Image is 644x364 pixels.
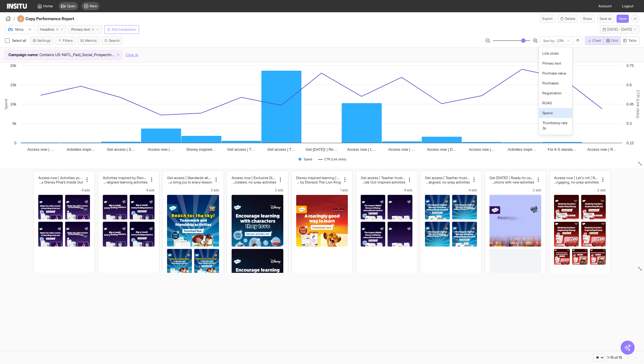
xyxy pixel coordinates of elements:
[10,83,16,87] text: 15k
[508,147,536,152] tspan: Activities inspir…
[620,36,639,45] button: Table
[469,147,495,152] tspan: Access now |…
[38,188,90,193] div: 4 ads
[25,16,90,22] h4: Copy Performance Report
[37,25,66,34] button: Headline
[228,147,255,152] tspan: Get access | T…
[489,176,534,180] h2: Get [DATE]! | Ready-to-use activities! | Teach how to navigate emotions. - Teacher created for K-...
[548,147,576,152] tspan: For K-5 standa…
[296,180,341,184] h2: no-prep activities inspired by Disney’s The Lion King. | Inspired by Disney’s The Lion King. | St...
[542,110,553,116] span: Spend
[489,176,534,184] div: Get today! | Ready-to-use activities! | Teach how to navigate emotions. - Teacher created for K-5...
[12,121,16,126] text: 5k
[55,52,114,58] span: US-NATL_Paid_Social_Prospecting_Interests_Sales_Disney_Properties_July25
[78,37,99,45] button: Metrics
[232,188,283,193] div: 2 ads
[604,36,621,45] button: Grid
[103,176,147,180] h2: Activities inspired by Disney Pixar. | Get access | Teacher-made activities. - Learning activitie...
[558,15,578,23] button: Delete
[580,15,595,23] button: Share
[10,102,16,106] text: 10k
[8,52,38,58] span: Campaign name :
[554,176,599,180] h2: Access now | Let's roll | No-prep activities await! | No-prep math activities and... | Rev up you...
[361,176,405,180] h2: Get access | Teacher-trusted activities. | Unlock core learning [DATE]! - Activities inspired by ...
[542,61,561,66] span: Primary text
[109,38,120,43] span: Search
[232,176,276,180] h2: Access now | Exclusive Disney activities for teachers | No-prep activities await! - Brand-new edu...
[40,27,54,32] span: Headline
[304,158,312,161] text: Spend
[554,180,599,184] h2: featuring Disney Pixar's [PERSON_NAME] and friends – created by teachers for K-5 standards. | Rev...
[611,38,618,43] span: Grid
[5,50,122,60] div: Campaign name:ContainsUS-NATL_Paid_Social_Prospecting_Interests_Sales_Disney_Properties_July25
[542,91,562,96] span: Registration
[306,147,337,152] tspan: Get [DATE]! | Re…
[296,176,341,184] div: Disney inspired learning | Engaging, standards-aligned activities. | Get today! - Explore what it...
[636,90,640,118] text: CTR (Link clicks)
[554,176,599,184] div: Access now | Let's roll | No-prep activities await! | No-prep math activities and... | Rev up you...
[4,99,8,110] text: Spend
[607,27,632,32] span: [DATE] - [DATE]
[232,180,276,184] h2: magic. | Discover a brand-new collection of standards-aligned activities – with a touch of Disney...
[167,176,212,180] h2: Get access | Standards-aligned and classroom-ready. | We’ve got your back. - Ditch searching thro...
[626,63,634,68] text: 0.75
[38,180,83,184] h2: by Disney Pixar’s Inside Out. | Hmm...this looks new! Get standards-aligned, classroom-ready acti...
[232,176,276,184] div: Access now | Exclusive Disney activities for teachers | No-prep activities await! - Brand-new edu...
[17,15,90,22] div: Copy Performance Report
[542,51,559,56] span: Link clicks
[90,4,97,8] span: New
[626,121,632,126] text: 0.3
[112,27,136,32] span: Add breakdown
[427,147,456,152] tspan: Access now | D…
[268,147,295,152] tspan: Get access | T…
[37,38,51,43] span: Settings
[13,16,15,22] span: /
[296,188,348,193] div: 1 ads
[7,4,27,9] img: Logo
[361,188,412,193] div: 4 ads
[587,147,617,152] tspan: Access now | R…
[347,147,376,152] tspan: Access now | L…
[425,176,470,184] div: Get access | Teacher-trusted activities | Yee-haw! Add extra joy to your lessons! - Get ready for...
[626,141,634,145] text: 0.15
[585,36,604,45] button: Chart
[600,25,639,34] button: [DATE] - [DATE]
[14,141,16,145] text: 0
[361,176,405,184] div: Get access | Teacher-trusted activities. | Unlock core learning today! - Activities inspired by D...
[324,158,346,161] text: CTR (Link clicks)
[43,4,53,8] span: Home
[597,15,614,23] button: Save as
[361,180,405,184] h2: e learning with standards-aligned activities inspired by Disney Pixar's Inside Out. | Unlock core...
[67,4,76,8] span: Open
[71,27,90,32] span: Primary text
[542,100,552,106] span: ROAS
[12,38,27,43] span: Select all
[542,81,559,86] span: Purchases
[38,176,83,180] h2: Access now | Activities you can trust. | Hmm...this looks new! - Activities inspired by Disney Pi...
[296,176,341,180] h2: Disney inspired learning | Engaging, standards-aligned activities. | Get [DATE]! - Explore what i...
[55,37,75,45] button: Filters
[425,180,470,184] h2: es inspired by the world of Disney Pixar’s Toy Story. | Get ready for some out-of-the-toy box lea...
[10,63,16,68] text: 20k
[103,176,147,184] div: Activities inspired by Disney Pixar. | Get access | Teacher-made activities. - Learning activitie...
[104,25,139,34] button: Add breakdown
[103,188,155,193] div: 4 ads
[425,188,477,193] div: 4 ads
[103,180,147,184] h2: trusted quality of Twinkl. | The colorful world of Disney Pixar’s Inside Out meets the trusted qu...
[607,355,622,360] div: 1-15 of 15
[542,120,568,131] span: Thumbstop rate 3s
[187,147,216,152] tspan: Disney inspired…
[27,147,54,152] tspan: Access now | …
[626,102,634,106] text: 0.45
[167,180,212,184] h2: math activities designed to bring joy to every lesson. | Inspired by Disney Pixar's Toy Story. | ...
[628,38,637,43] span: Table
[592,38,601,43] span: Chart
[617,15,629,23] button: Save
[167,176,212,184] div: Get access | Standards-aligned and classroom-ready. | We’ve got your back. - Ditch searching thro...
[543,39,555,43] span: Sort by:
[540,15,555,23] button: Export
[626,83,632,87] text: 0.6
[554,188,606,193] div: 2 ads
[30,37,53,45] button: Settings
[542,71,566,76] span: Purchase value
